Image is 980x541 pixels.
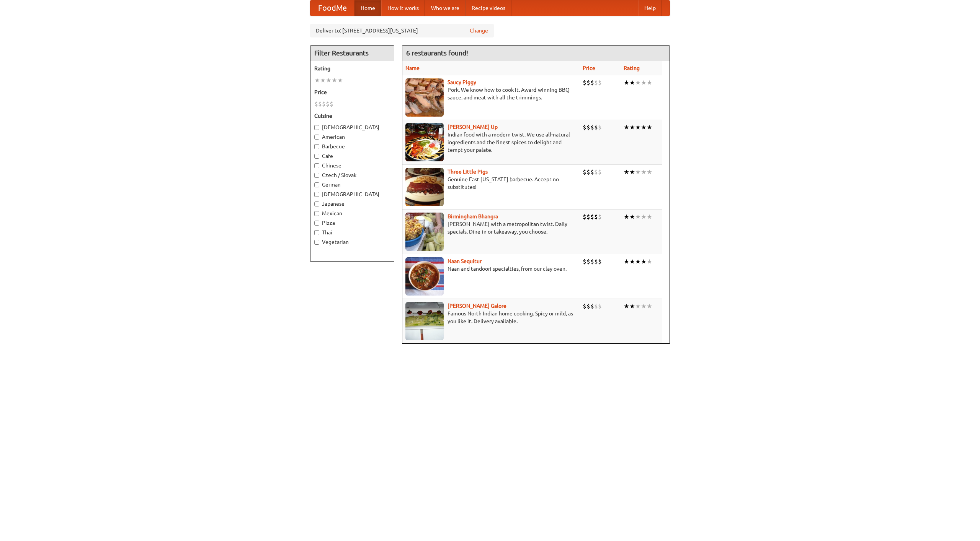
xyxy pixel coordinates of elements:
[314,152,390,160] label: Cafe
[647,257,652,266] li: ★
[590,257,594,266] li: $
[583,213,586,221] li: $
[448,169,488,175] a: Three Little Pigs
[405,123,444,161] img: curryup.jpg
[448,258,482,264] a: Naan Sequitur
[405,302,444,340] img: currygalore.jpg
[337,76,343,84] li: ★
[310,24,494,37] div: Deliver to: [STREET_ADDRESS][US_STATE]
[594,213,598,221] li: $
[354,0,381,16] a: Home
[583,257,586,266] li: $
[405,265,577,273] p: Naan and tandoori specialties, from our clay oven.
[320,76,326,84] li: ★
[314,171,390,179] label: Czech / Slovak
[598,257,602,266] li: $
[590,78,594,87] li: $
[629,213,635,221] li: ★
[635,257,641,266] li: ★
[586,213,590,221] li: $
[314,190,390,198] label: [DEMOGRAPHIC_DATA]
[314,88,390,96] h5: Price
[583,168,586,176] li: $
[314,154,319,159] input: Cafe
[624,65,640,71] a: Rating
[314,210,390,217] label: Mexican
[314,100,318,108] li: $
[624,302,629,310] li: ★
[641,168,647,176] li: ★
[465,0,511,16] a: Recipe videos
[314,192,319,197] input: [DEMOGRAPHIC_DATA]
[448,79,476,85] a: Saucy Piggy
[590,168,594,176] li: $
[590,213,594,221] li: $
[624,123,629,132] li: ★
[326,76,332,84] li: ★
[624,78,629,87] li: ★
[448,213,498,219] a: Birmingham Bhangra
[635,302,641,310] li: ★
[583,302,586,310] li: $
[314,112,390,120] h5: Cuisine
[594,168,598,176] li: $
[594,257,598,266] li: $
[624,168,629,176] li: ★
[629,123,635,132] li: ★
[598,78,602,87] li: $
[381,0,425,16] a: How it works
[598,213,602,221] li: $
[583,65,595,71] a: Price
[629,168,635,176] li: ★
[635,213,641,221] li: ★
[332,76,337,84] li: ★
[314,182,319,187] input: German
[647,123,652,132] li: ★
[629,257,635,266] li: ★
[314,173,319,178] input: Czech / Slovak
[405,65,420,71] a: Name
[629,78,635,87] li: ★
[598,302,602,310] li: $
[405,168,444,206] img: littlepigs.jpg
[314,211,319,216] input: Mexican
[425,0,465,16] a: Who we are
[406,49,468,57] ng-pluralize: 6 restaurants found!
[638,0,662,16] a: Help
[314,144,319,149] input: Barbecue
[641,302,647,310] li: ★
[314,219,390,227] label: Pizza
[598,168,602,176] li: $
[635,123,641,132] li: ★
[647,78,652,87] li: ★
[635,78,641,87] li: ★
[322,100,326,108] li: $
[310,0,354,16] a: FoodMe
[326,100,330,108] li: $
[647,168,652,176] li: ★
[314,143,390,150] label: Barbecue
[330,100,333,108] li: $
[314,229,390,236] label: Thai
[314,133,390,141] label: American
[314,181,390,188] label: German
[314,65,390,72] h5: Rating
[314,76,320,84] li: ★
[586,257,590,266] li: $
[314,201,319,206] input: Japanese
[586,123,590,132] li: $
[635,168,641,176] li: ★
[314,163,319,168] input: Chinese
[624,257,629,266] li: ★
[405,131,577,154] p: Indian food with a modern twist. We use all-natural ingredients and the finest spices to delight ...
[594,302,598,310] li: $
[470,27,488,34] a: Change
[314,230,319,235] input: Thai
[314,135,319,140] input: American
[586,78,590,87] li: $
[448,124,498,130] b: [PERSON_NAME] Up
[586,168,590,176] li: $
[314,240,319,245] input: Vegetarian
